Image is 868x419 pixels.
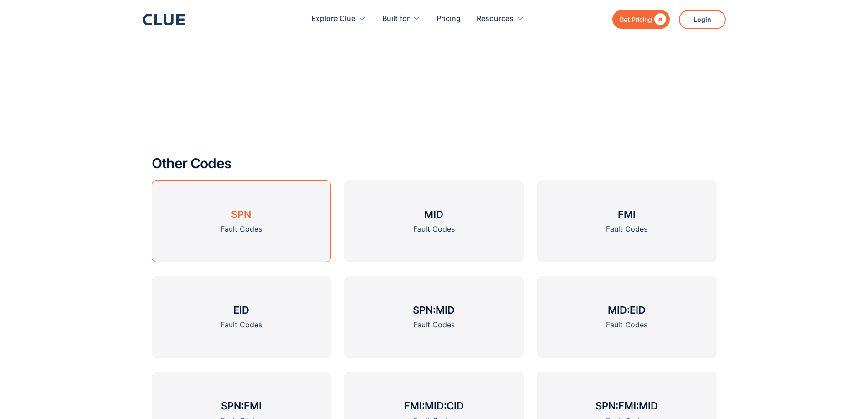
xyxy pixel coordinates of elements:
[152,276,331,358] a: EIDFault Codes
[311,5,355,33] div: Explore Clue
[619,14,652,25] div: Get Pricing
[413,223,455,235] div: Fault Codes
[231,207,251,221] h3: SPN
[152,180,331,262] a: SPNFault Codes
[612,10,670,29] a: Get Pricing
[477,5,514,33] div: Resources
[413,319,455,331] div: Fault Codes
[221,223,262,235] div: Fault Codes
[608,303,646,317] h3: MID:EID
[606,319,647,331] div: Fault Codes
[344,276,524,358] a: SPN:MIDFault Codes
[344,180,524,262] a: MIDFault Codes
[382,5,421,33] div: Built for
[311,5,366,33] div: Explore Clue
[404,399,464,413] h3: FMI:MID:CID
[652,14,666,25] div: 
[382,5,410,33] div: Built for
[233,303,249,317] h3: EID
[477,5,524,33] div: Resources
[537,180,716,262] a: FMIFault Codes
[221,319,262,331] div: Fault Codes
[221,399,262,413] h3: SPN:FMI
[424,207,443,221] h3: MID
[679,10,726,29] a: Login
[437,5,461,33] a: Pricing
[537,276,716,358] a: MID:EIDFault Codes
[596,399,658,413] h3: SPN:FMI:MID
[606,223,647,235] div: Fault Codes
[413,303,455,317] h3: SPN:MID
[152,156,717,171] h2: Other Codes
[618,207,636,221] h3: FMI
